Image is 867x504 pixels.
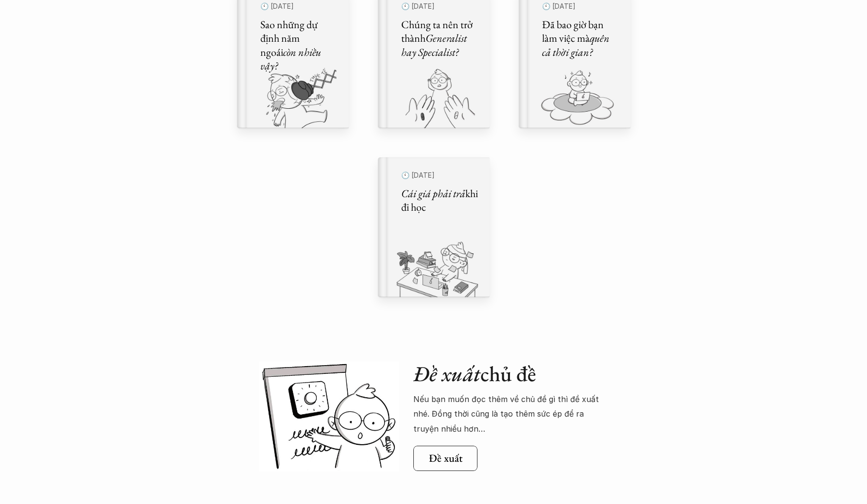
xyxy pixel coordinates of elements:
[413,392,609,436] p: Nếu bạn muốn đọc thêm về chủ đề gì thì đề xuất nhé. Đồng thời cũng là tạo thêm sức ép để ra truyệ...
[401,31,469,59] em: Generalist hay Specialist?
[401,18,478,60] h5: Chúng ta nên trở thành
[413,361,609,387] h2: chủ đề
[260,18,337,73] h5: Sao những dự định năm ngoái
[413,446,477,471] a: Đề xuất
[401,186,465,201] em: Cái giá phải trả
[542,31,612,59] em: quên cả thời gian?
[413,360,480,387] em: Đề xuất
[401,187,478,215] h5: khi đi học
[260,45,323,73] em: còn nhiều vậy?
[401,169,478,182] p: 🕙 [DATE]
[542,18,619,60] h5: Đã bao giờ bạn làm việc mà
[429,452,462,465] h5: Đề xuất
[378,157,490,297] a: 🕙 [DATE]Cái giá phải trảkhi đi học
